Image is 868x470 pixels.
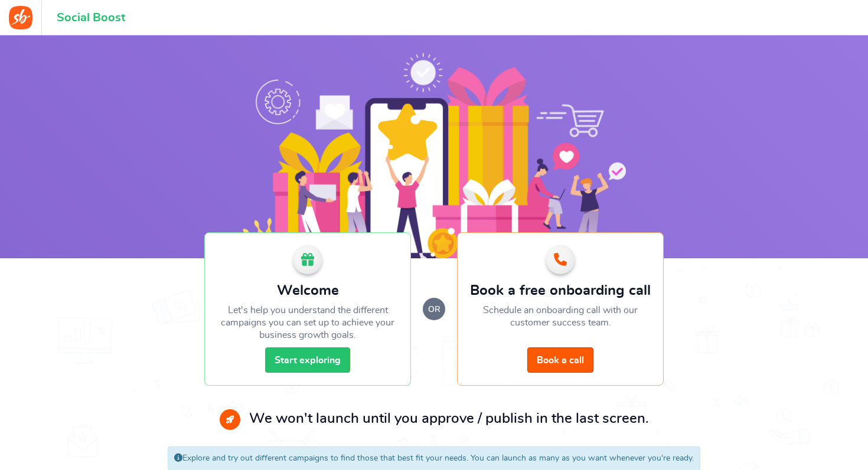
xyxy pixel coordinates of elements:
h2: Welcome [217,283,399,298]
span: Let's help you understand the different campaigns you can set up to achieve your business growth ... [221,305,394,340]
img: Social Boost [242,53,626,258]
span: Schedule an onboarding call with our customer success team. [483,305,638,327]
a: Start exploring [265,347,350,373]
p: We won't launch until you approve / publish in the last screen. [249,409,649,429]
h1: Social Boost [57,11,125,24]
h2: Book a free onboarding call [469,283,651,298]
a: Book a call [527,347,593,373]
small: or [423,298,445,320]
img: Social Boost [9,6,32,29]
